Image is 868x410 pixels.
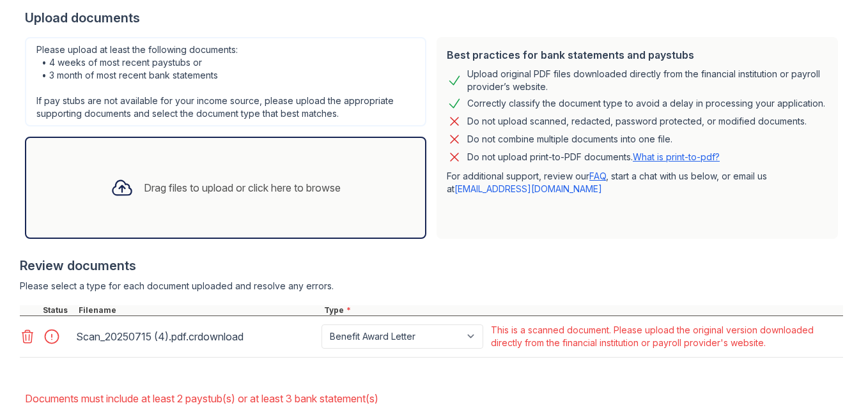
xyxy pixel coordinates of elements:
[25,9,843,27] div: Upload documents
[40,305,76,315] div: Status
[76,305,322,315] div: Filename
[491,324,841,349] div: This is a scanned document. Please upload the original version downloaded directly from the finan...
[144,180,341,195] div: Drag files to upload or click here to browse
[467,68,828,93] div: Upload original PDF files downloaded directly from the financial institution or payroll provider’...
[467,132,672,147] div: Do not combine multiple documents into one file.
[467,151,720,163] p: Do not upload print-to-PDF documents.
[633,151,720,162] a: What is print-to-pdf?
[447,170,828,195] p: For additional support, review our , start a chat with us below, or email us at
[447,47,828,63] div: Best practices for bank statements and paystubs
[76,326,316,347] div: Scan_20250715 (4).pdf.crdownload
[589,171,606,181] a: FAQ
[467,114,807,129] div: Do not upload scanned, redacted, password protected, or modified documents.
[322,305,843,315] div: Type
[454,183,602,194] a: [EMAIL_ADDRESS][DOMAIN_NAME]
[467,96,825,111] div: Correctly classify the document type to avoid a delay in processing your application.
[25,37,426,126] div: Please upload at least the following documents: • 4 weeks of most recent paystubs or • 3 month of...
[20,280,843,292] div: Please select a type for each document uploaded and resolve any errors.
[20,257,843,275] div: Review documents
